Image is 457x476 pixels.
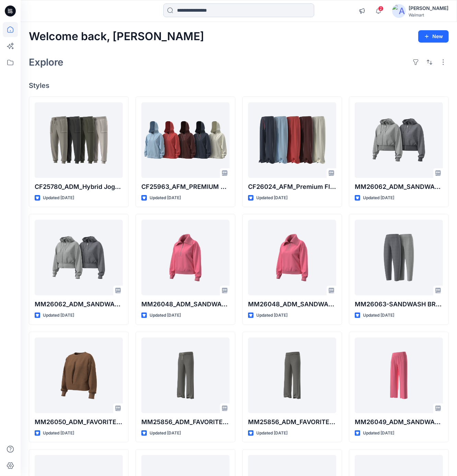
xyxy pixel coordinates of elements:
[150,194,181,202] p: Updated [DATE]
[248,182,336,192] p: CF26024_AFM_Premium Fleece Wide Leg Pant [DATE]
[29,30,204,43] h2: Welcome back, [PERSON_NAME]
[43,430,74,437] p: Updated [DATE]
[355,417,443,427] p: MM26049_ADM_SANDWASH WIDE LEG PANT WITH RIB-Opt-1
[248,338,336,413] a: MM25856_ADM_FAVORITE SOFT WIDE LEG PANT-Opt-2
[355,182,443,192] p: MM26062_ADM_SANDWASH BRUSHED BACK FULL ZIP JACKET OPT-2
[355,338,443,413] a: MM26049_ADM_SANDWASH WIDE LEG PANT WITH RIB-Opt-1
[141,299,230,309] p: MM26048_ADM_SANDWASH HALF ZIP WITH RIB_Opt-2
[29,57,63,68] h2: Explore
[248,299,336,309] p: MM26048_ADM_SANDWASH HALF ZIP WITH RIB _ Opt_1
[141,417,230,427] p: MM25856_ADM_FAVORITE SOFT WIDE LEG PANT- Opt-1
[418,30,449,43] button: New
[35,338,123,413] a: MM26050_ADM_FAVORITE BRUSHED BACK CREW
[35,102,123,178] a: CF25780_ADM_Hybrid Jogger 24JUL25
[29,81,449,90] h4: Styles
[248,102,336,178] a: CF26024_AFM_Premium Fleece Wide Leg Pant 02SEP25
[355,299,443,309] p: MM26063-SANDWASH BRUSHED BACK BARREL PANT
[35,299,123,309] p: MM26062_ADM_SANDWASH BRUSHED BACK FULL ZIP JACKET OPT-1
[378,6,384,11] span: 2
[150,430,181,437] p: Updated [DATE]
[248,220,336,295] a: MM26048_ADM_SANDWASH HALF ZIP WITH RIB _ Opt_1
[150,312,181,319] p: Updated [DATE]
[248,417,336,427] p: MM25856_ADM_FAVORITE SOFT WIDE LEG PANT-Opt-2
[392,4,406,18] img: avatar
[141,338,230,413] a: MM25856_ADM_FAVORITE SOFT WIDE LEG PANT- Opt-1
[363,194,394,202] p: Updated [DATE]
[256,430,288,437] p: Updated [DATE]
[141,220,230,295] a: MM26048_ADM_SANDWASH HALF ZIP WITH RIB_Opt-2
[35,417,123,427] p: MM26050_ADM_FAVORITE BRUSHED BACK CREW
[409,12,448,18] div: Walmart
[141,102,230,178] a: CF25963_AFM_PREMIUM FLEECE OVERSIZED FULL ZIP HOODIE
[141,182,230,192] p: CF25963_AFM_PREMIUM FLEECE OVERSIZED FULL ZIP HOODIE
[35,220,123,295] a: MM26062_ADM_SANDWASH BRUSHED BACK FULL ZIP JACKET OPT-1
[363,312,394,319] p: Updated [DATE]
[256,194,288,202] p: Updated [DATE]
[355,102,443,178] a: MM26062_ADM_SANDWASH BRUSHED BACK FULL ZIP JACKET OPT-2
[35,182,123,192] p: CF25780_ADM_Hybrid Jogger [DATE]
[256,312,288,319] p: Updated [DATE]
[409,4,448,12] div: [PERSON_NAME]
[43,312,74,319] p: Updated [DATE]
[355,220,443,295] a: MM26063-SANDWASH BRUSHED BACK BARREL PANT
[43,194,74,202] p: Updated [DATE]
[363,430,394,437] p: Updated [DATE]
